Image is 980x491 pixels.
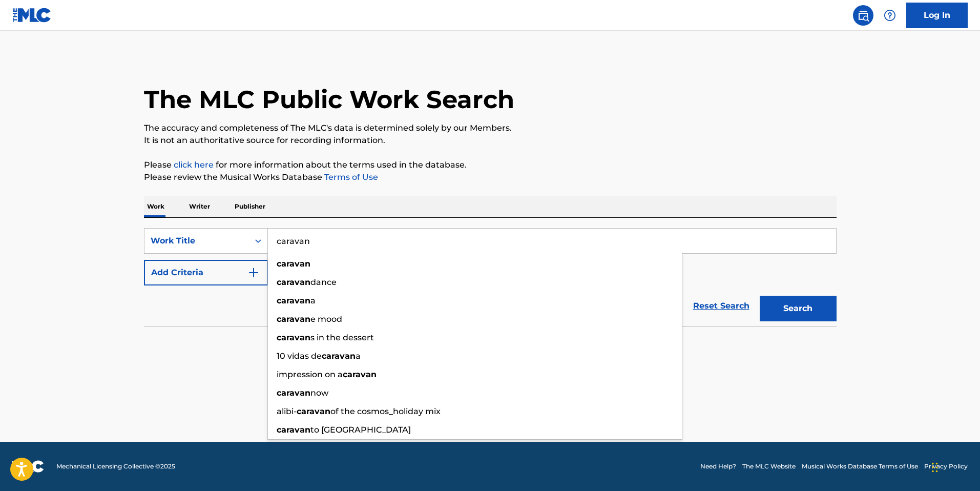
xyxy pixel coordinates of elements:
div: Drag [932,452,938,483]
strong: caravan [297,406,330,416]
span: to [GEOGRAPHIC_DATA] [310,425,411,435]
a: Need Help? [700,462,736,471]
p: Writer [186,196,213,217]
a: Reset Search [688,295,755,317]
form: Search Form [144,228,837,326]
strong: caravan [343,370,377,379]
a: Musical Works Database Terms of Use [802,462,918,471]
span: alibi- [277,406,297,416]
a: Terms of Use [322,172,378,182]
strong: caravan [277,333,310,342]
img: help [884,9,896,22]
p: Publisher [232,196,268,217]
h1: The MLC Public Work Search [144,84,514,115]
a: The MLC Website [742,462,796,471]
span: a [356,351,361,361]
strong: caravan [277,388,310,398]
span: now [310,388,328,398]
a: Log In [906,3,968,28]
span: of the cosmos_holiday mix [330,406,441,416]
button: Search [760,296,837,321]
button: Add Criteria [144,260,268,285]
a: Public Search [853,5,873,26]
strong: caravan [277,314,310,324]
span: s in the dessert [310,333,374,342]
a: click here [174,160,214,170]
span: impression on a [277,370,343,379]
span: Mechanical Licensing Collective © 2025 [56,462,175,471]
span: 10 vidas de [277,351,322,361]
strong: caravan [277,296,310,305]
p: Work [144,196,168,217]
span: e mood [310,314,342,324]
span: dance [310,277,337,287]
img: search [857,9,869,22]
img: 9d2ae6d4665cec9f34b9.svg [247,267,260,279]
iframe: Chat Widget [929,442,980,491]
strong: caravan [277,425,310,435]
img: MLC Logo [12,8,52,23]
a: Privacy Policy [924,462,968,471]
div: Work Title [151,235,243,247]
p: Please for more information about the terms used in the database. [144,159,837,171]
p: The accuracy and completeness of The MLC's data is determined solely by our Members. [144,122,837,134]
p: Please review the Musical Works Database [144,171,837,183]
img: logo [12,460,44,473]
span: a [310,296,316,305]
p: It is not an authoritative source for recording information. [144,134,837,147]
div: Help [880,5,900,26]
strong: caravan [277,259,310,269]
strong: caravan [277,277,310,287]
strong: caravan [322,351,356,361]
